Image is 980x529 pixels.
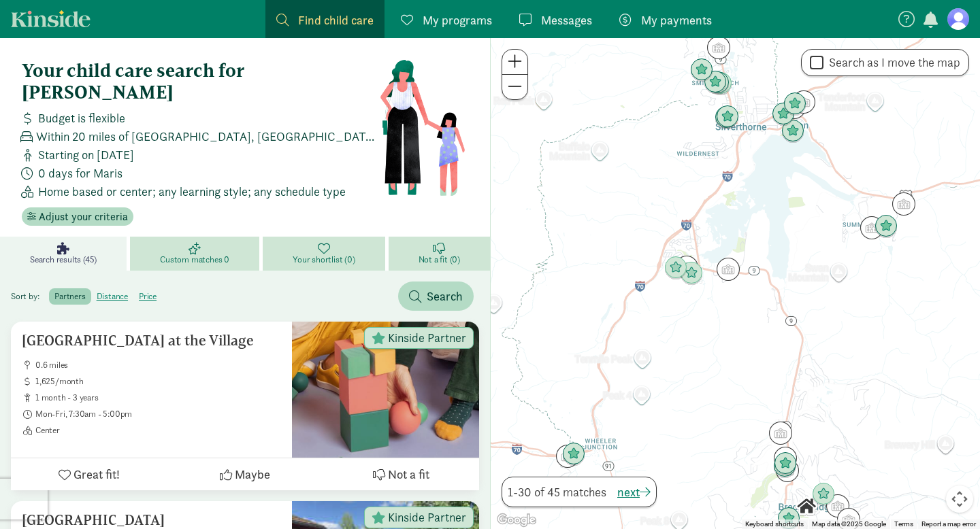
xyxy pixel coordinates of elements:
button: Maybe [167,458,323,490]
div: Click to see details [783,96,806,119]
div: Click to see details [675,256,698,279]
span: Maybe [235,465,270,483]
span: Map data ©2025 Google [812,520,886,528]
span: Home based or center; any learning style; any schedule type [38,182,346,201]
div: Click to see details [812,483,835,506]
span: Kinside Partner [388,511,466,524]
span: My programs [423,11,492,29]
span: Center [35,425,281,436]
div: Click to see details [680,262,703,285]
a: Custom matches 0 [130,237,263,271]
a: Not a fit (0) [389,237,490,271]
div: Click to see details [892,192,915,216]
button: Adjust your criteria [22,207,133,226]
span: Messages [541,11,592,29]
div: Click to see details [709,72,732,95]
div: Click to see details [826,494,849,517]
span: Adjust your criteria [39,209,128,225]
span: Search [427,287,463,305]
span: Great fit! [73,465,120,483]
img: Google [494,511,539,529]
span: Kinside Partner [388,332,466,344]
button: Search [398,281,474,311]
span: Not a fit (0) [419,254,460,265]
div: Click to see details [781,120,804,143]
span: 1-30 of 45 matches [508,483,606,501]
h5: [GEOGRAPHIC_DATA] [22,512,281,528]
div: Click to see details [717,258,740,281]
label: distance [91,288,133,305]
div: Click to see details [664,256,687,279]
div: Click to see details [792,90,815,114]
div: Click to see details [704,71,727,94]
span: Your shortlist (0) [293,254,355,265]
div: Click to see details [706,71,730,95]
span: Find child care [298,11,374,29]
label: price [133,288,162,305]
span: 0 days for Maris [38,164,122,182]
div: Click to see details [875,215,898,238]
label: Search as I move the map [823,54,960,71]
div: Click to see details [715,106,738,129]
a: Report a map error [921,520,976,528]
div: Click to see details [690,58,713,82]
div: Click to see details [716,105,739,129]
span: Budget is flexible [38,109,125,127]
div: Click to see details [769,422,792,445]
div: Click to see details [783,92,806,116]
span: Search results (45) [30,254,97,265]
span: Sort by: [11,290,47,302]
span: Not a fit [388,465,429,483]
div: Click to see details [795,495,818,518]
span: Starting on [DATE] [38,146,134,164]
label: partners [49,288,91,305]
div: Click to see details [860,216,883,239]
span: My payments [641,11,712,29]
div: Click to see details [562,443,585,466]
span: 1,625/month [35,376,281,387]
a: Your shortlist (0) [263,237,388,271]
a: Open this area in Google Maps (opens a new window) [494,511,539,529]
div: Click to see details [774,452,797,475]
div: Click to see details [556,445,579,468]
button: Great fit! [11,458,167,490]
span: 0.6 miles [35,360,281,371]
h4: Your child care search for [PERSON_NAME] [22,60,379,103]
button: next [617,483,651,501]
a: Kinside [11,10,91,27]
div: Click to see details [776,459,799,482]
button: Not a fit [323,458,479,490]
a: Terms (opens in new tab) [894,520,913,528]
button: Keyboard shortcuts [745,519,804,529]
div: Click to see details [707,36,730,59]
button: Map camera controls [946,485,973,513]
span: Mon-Fri, 7:30am - 5:00pm [35,409,281,420]
span: Custom matches 0 [160,254,229,265]
div: Click to see details [772,103,795,126]
div: Click to see details [774,447,797,470]
span: 1 month - 3 years [35,392,281,403]
div: Click to see details [773,455,796,478]
h5: [GEOGRAPHIC_DATA] at the Village [22,332,281,349]
span: Within 20 miles of [GEOGRAPHIC_DATA], [GEOGRAPHIC_DATA] 80424 [36,127,379,146]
